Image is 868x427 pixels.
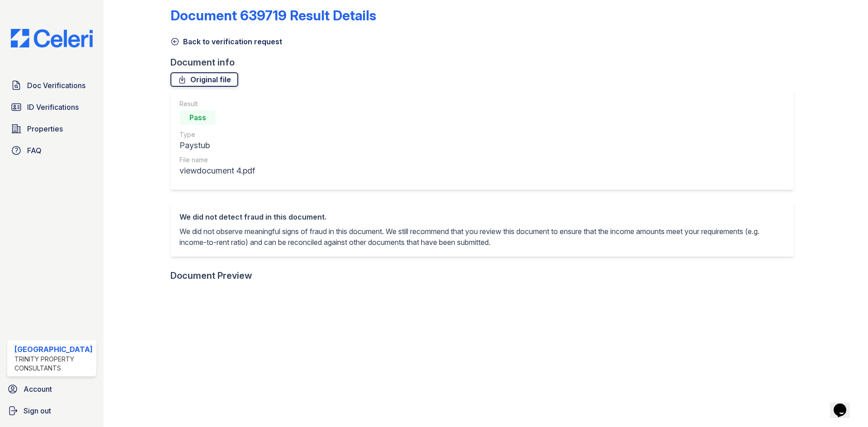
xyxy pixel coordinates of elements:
[170,36,282,47] a: Back to verification request
[170,56,801,69] div: Document info
[4,380,100,398] a: Account
[4,29,100,47] img: CE_Logo_Blue-a8612792a0a2168367f1c8372b55b34899dd931a85d93a1a3d3e32e68fde9ad4.png
[179,139,255,152] div: Paystub
[170,269,252,282] div: Document Preview
[7,141,96,160] a: FAQ
[170,7,376,23] a: Document 639719 Result Details
[179,110,216,125] div: Pass
[179,164,255,177] div: viewdocument 4.pdf
[24,384,52,394] span: Account
[830,391,859,418] iframe: chat widget
[14,355,93,373] div: Trinity Property Consultants
[179,99,255,108] div: Result
[7,98,96,116] a: ID Verifications
[7,120,96,138] a: Properties
[179,211,785,222] div: We did not detect fraud in this document.
[4,402,100,420] a: Sign out
[7,76,96,94] a: Doc Verifications
[170,72,238,87] a: Original file
[24,405,51,416] span: Sign out
[27,145,42,156] span: FAQ
[179,226,785,248] p: We did not observe meaningful signs of fraud in this document. We still recommend that you review...
[179,130,255,139] div: Type
[27,80,85,91] span: Doc Verifications
[27,123,63,134] span: Properties
[179,155,255,164] div: File name
[27,102,79,113] span: ID Verifications
[14,344,93,355] div: [GEOGRAPHIC_DATA]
